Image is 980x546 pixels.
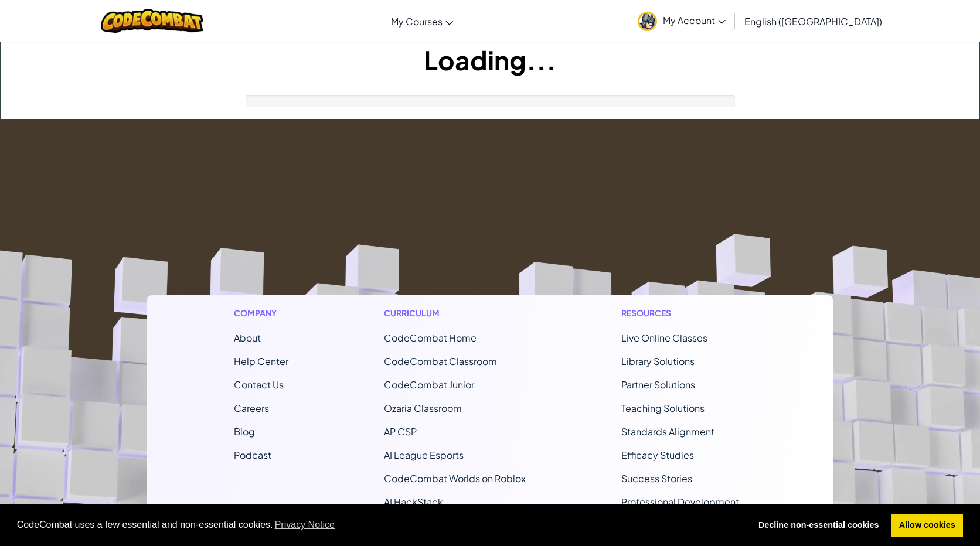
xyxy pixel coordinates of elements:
span: My Courses [391,15,443,28]
a: About [234,332,261,344]
a: Blog [234,425,255,438]
a: deny cookies [750,514,887,537]
h1: Resources [621,307,746,319]
a: allow cookies [891,514,963,537]
a: Careers [234,402,269,414]
a: AI HackStack [384,496,443,508]
a: Standards Alignment [621,425,714,438]
h1: Loading... [1,42,979,78]
span: My Account [663,14,726,26]
a: CodeCombat Junior [384,378,474,391]
a: Success Stories [621,472,692,484]
a: Help Center [234,355,288,367]
a: CodeCombat Classroom [384,355,497,367]
a: My Account [632,2,731,39]
h1: Curriculum [384,307,526,319]
a: Live Online Classes [621,332,707,344]
a: CodeCombat Worlds on Roblox [384,472,526,484]
a: Ozaria Classroom [384,402,462,414]
img: CodeCombat logo [101,9,203,33]
span: CodeCombat uses a few essential and non-essential cookies. [17,516,741,534]
span: English ([GEOGRAPHIC_DATA]) [744,15,882,28]
a: Professional Development [621,496,739,508]
a: AI League Esports [384,449,464,461]
span: Contact Us [234,378,284,391]
a: My Courses [385,5,459,37]
a: AP CSP [384,425,417,438]
img: avatar [638,12,657,31]
a: Library Solutions [621,355,695,367]
a: Efficacy Studies [621,449,694,461]
a: Partner Solutions [621,378,695,391]
a: Podcast [234,449,271,461]
a: Teaching Solutions [621,402,705,414]
h1: Company [234,307,288,319]
a: English ([GEOGRAPHIC_DATA]) [739,5,888,37]
span: CodeCombat Home [384,332,477,344]
a: learn more about cookies [273,516,337,534]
